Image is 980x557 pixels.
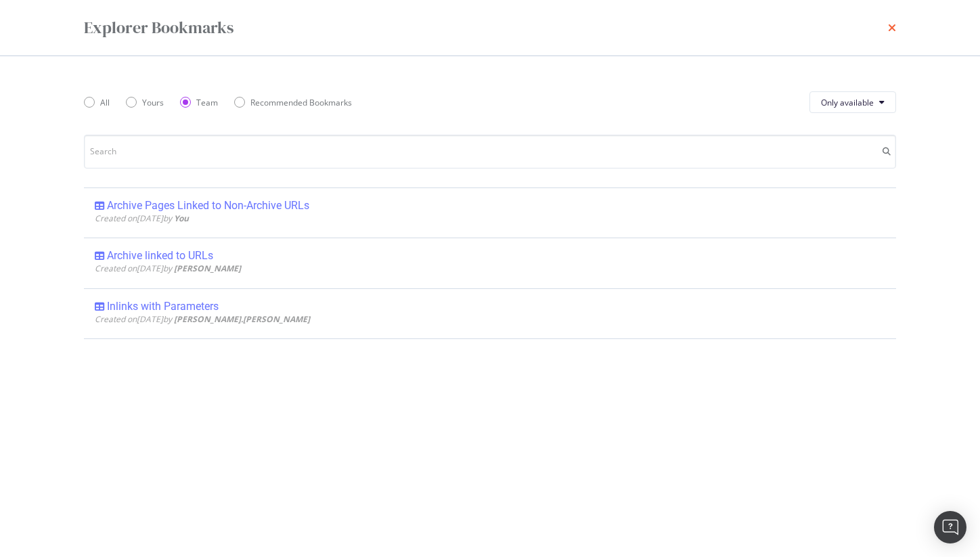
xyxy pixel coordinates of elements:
div: Explorer Bookmarks [84,16,233,39]
div: All [100,97,110,108]
div: All [84,97,110,108]
div: Team [180,97,218,108]
b: You [174,213,189,224]
span: Created on [DATE] by [95,313,310,325]
div: times [888,16,896,39]
b: [PERSON_NAME] [174,263,241,274]
input: Search [84,135,896,169]
span: Created on [DATE] by [95,263,241,274]
span: Created on [DATE] by [95,213,189,224]
div: Inlinks with Parameters [107,300,219,313]
div: Open Intercom Messenger [934,511,966,543]
span: Only available [821,97,874,108]
button: Only available [809,91,896,113]
div: Yours [126,97,164,108]
div: Archive Pages Linked to Non-Archive URLs [107,199,309,213]
div: Archive linked to URLs [107,249,213,263]
div: Recommended Bookmarks [234,97,352,108]
div: Recommended Bookmarks [250,97,352,108]
div: Yours [142,97,164,108]
div: Team [196,97,218,108]
b: [PERSON_NAME].[PERSON_NAME] [174,313,310,325]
